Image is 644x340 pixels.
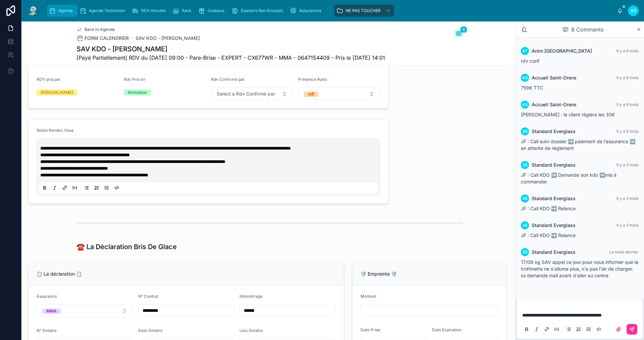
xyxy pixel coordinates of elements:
[521,232,576,238] span: JF : Call KDO ➡️ Relance
[37,294,57,299] span: Assurance
[124,77,145,82] span: Rdv Pris en
[308,92,314,97] div: 4/5
[44,3,617,18] div: scrollable content
[616,129,639,134] span: Il y a 5 mois
[571,25,603,34] span: 8 Comments
[521,112,615,117] span: [PERSON_NAME] : le client réglera les 30€
[299,8,321,13] span: Assurances
[521,206,576,211] span: JF : Call KDO ➡️ Relance
[89,8,125,13] span: Agenda Technicien
[532,48,592,54] span: Anim [GEOGRAPHIC_DATA]
[170,5,196,17] a: Rack
[455,30,463,38] button: 8
[76,242,177,251] h1: ☎️ La Déclaration Bris De Glace
[37,328,57,333] span: N° Sinistre
[460,26,467,33] span: 8
[239,294,263,299] span: Kilométrage
[298,77,327,82] span: Présence Ratio
[432,327,461,332] span: Date Expiration
[128,90,147,96] div: Animation
[532,162,576,168] span: Standard Everglass
[532,195,576,202] span: Standard Everglass
[182,8,192,13] span: Rack
[76,44,385,54] h1: SAV KDO - [PERSON_NAME]
[77,5,130,17] a: Agenda Technicien
[616,102,639,107] span: Il y a 6 mois
[532,101,577,108] span: Accueil Saint-Orens
[46,308,57,314] div: MMA
[609,249,639,254] span: Le mois dernier
[85,35,129,42] span: FORM CALENDRIER
[288,5,326,17] a: Assurances
[27,5,39,16] img: App logo
[208,8,225,13] span: Cadeaux
[522,48,528,54] span: AT
[616,48,639,53] span: Il y a 6 mois
[521,85,543,91] span: 759€ TTC
[58,8,73,13] span: Agenda
[130,5,170,17] a: RDV Annulés
[334,5,394,17] a: NE PAS TOUCHER
[616,162,639,167] span: Il y a 3 mois
[361,294,376,299] span: Montant
[523,196,528,201] span: SE
[41,90,73,96] div: [PERSON_NAME]
[523,162,528,168] span: SE
[136,35,200,42] a: SAV KDO - [PERSON_NAME]
[76,27,115,32] a: Back to Agenda
[37,128,73,133] span: Notes Rendez Vous
[241,8,283,13] span: Dossiers Non Envoyés
[85,27,115,32] span: Back to Agenda
[521,138,635,151] span: JF : Call suivi dossier ➡️ paiement de l’assurance ➡️ en attente de règlement
[616,75,639,80] span: Il y a 6 mois
[521,58,539,64] span: rdv conf
[196,5,229,17] a: Cadeaux
[211,77,245,82] span: Rdv Confirmé par
[138,294,158,299] span: N° Contrat
[521,259,638,278] span: 17/09 og SAV appel ce jour pour nous informer que la trottinette ne s'allume plus, n'a pas l'air ...
[346,8,381,13] span: NE PAS TOUCHER
[138,328,163,333] span: Date Sinistre
[523,223,528,228] span: SE
[522,102,528,107] span: AS
[229,5,288,17] a: Dossiers Non Envoyés
[523,249,528,255] span: SE
[76,54,385,62] span: [Payé Partiellement] RDV du [DATE] 09:00 - Pare-Brise - EXPERT - CX677WR - MMA - 0647154409 - Pri...
[532,249,576,256] span: Standard Everglass
[631,8,636,13] span: AS
[37,304,133,317] button: Select Button
[616,196,639,201] span: Il y a 3 mois
[239,328,263,333] span: Lieu Sinistre
[217,91,275,97] span: Select a Rdv Confirmé par
[521,172,616,184] span: JF : Call KDO ➡️ Demande son kdo ➡️mis à commander
[211,88,293,100] button: Select Button
[522,75,528,80] span: AS
[523,129,528,134] span: SE
[532,222,576,229] span: Standard Everglass
[37,77,61,82] span: RDV pris par
[141,8,166,13] span: RDV Annulés
[361,271,397,277] span: 🛡️ Empreinte 🛡️
[616,223,639,228] span: Il y a 3 mois
[37,271,82,277] span: 📋 La déclaration 📋
[47,5,77,17] a: Agenda
[76,35,129,42] a: FORM CALENDRIER
[532,74,577,81] span: Accueil Saint-Orens
[532,128,576,135] span: Standard Everglass
[361,327,380,332] span: Date Prise
[298,88,380,100] button: Select Button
